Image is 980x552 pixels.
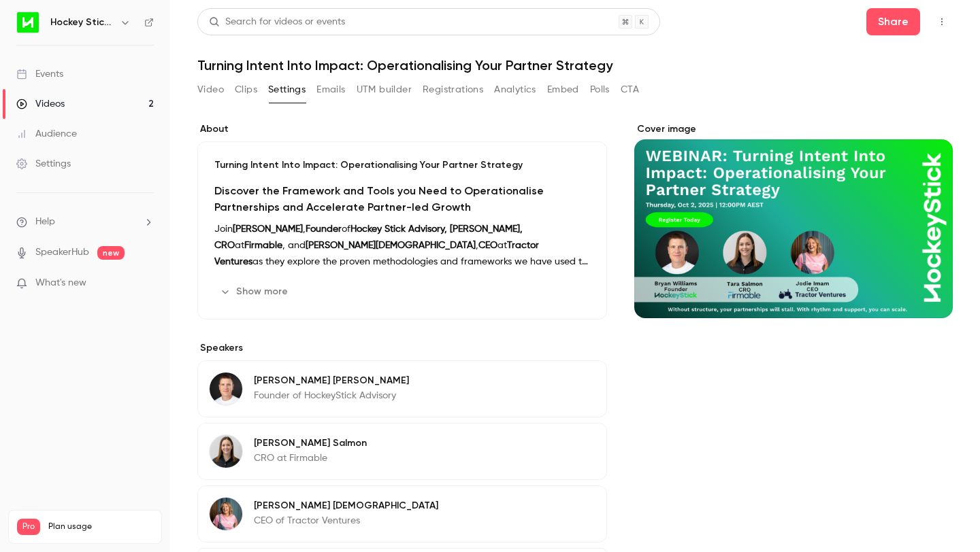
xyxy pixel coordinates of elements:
[197,423,607,480] div: Tara Salmon[PERSON_NAME] SalmonCRO at Firmable
[16,127,77,141] div: Audience
[235,79,257,101] button: Clips
[16,215,154,229] li: help-dropdown-opener
[306,224,342,234] strong: Founder
[17,519,40,535] span: Pro
[268,79,306,101] button: Settings
[16,67,63,81] div: Events
[197,122,607,136] label: About
[197,360,607,417] div: Bryan Williams[PERSON_NAME] [PERSON_NAME]Founder of HockeyStick Advisory
[478,241,497,250] strong: CEO
[214,158,590,172] p: Turning Intent Into Impact: Operationalising Your Partner Strategy
[547,79,579,101] button: Embed
[423,79,483,101] button: Registrations
[244,241,282,250] strong: Firmable
[35,215,55,229] span: Help
[254,389,409,402] p: Founder of HockeyStick Advisory
[214,221,590,270] p: Join , of at , and , at as they explore the proven methodologies and frameworks we have used to h...
[210,373,242,405] img: Bryan Williams
[137,277,154,290] iframe: Noticeable Trigger
[50,16,114,29] h6: Hockey Stick Advisory
[214,241,235,250] strong: CRO
[209,15,345,29] div: Search for videos or events
[254,451,367,465] p: CRO at Firmable
[357,79,412,101] button: UTM builder
[35,245,89,260] a: SpeakerHub
[97,246,125,260] span: new
[197,485,607,542] div: Jodie Imam[PERSON_NAME] [DEMOGRAPHIC_DATA]CEO of Tractor Ventures
[494,79,536,101] button: Analytics
[254,514,438,528] p: CEO of Tractor Ventures
[866,8,920,35] button: Share
[316,79,345,101] button: Emails
[214,184,544,213] strong: Discover the Framework and Tools you Need to Operationalise Partnerships and Accelerate Partner-l...
[210,435,242,468] img: Tara Salmon
[197,57,953,73] h1: Turning Intent Into Impact: Operationalising Your Partner Strategy
[254,436,367,450] p: [PERSON_NAME] Salmon
[634,122,953,136] label: Cover image
[634,122,953,318] section: Cover image
[197,341,607,355] label: Speakers
[17,12,39,33] img: Hockey Stick Advisory
[233,224,303,234] strong: [PERSON_NAME]
[306,241,476,250] strong: [PERSON_NAME][DEMOGRAPHIC_DATA]
[197,79,224,101] button: Video
[590,79,610,101] button: Polls
[214,281,296,303] button: Show more
[254,499,438,513] p: [PERSON_NAME] [DEMOGRAPHIC_DATA]
[254,374,409,387] p: [PERSON_NAME] [PERSON_NAME]
[350,224,523,234] strong: Hockey Stick Advisory, [PERSON_NAME],
[210,498,242,530] img: Jodie Imam
[931,11,953,33] button: Top Bar Actions
[16,97,65,111] div: Videos
[35,276,86,290] span: What's new
[16,157,71,171] div: Settings
[48,521,153,532] span: Plan usage
[621,79,639,101] button: CTA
